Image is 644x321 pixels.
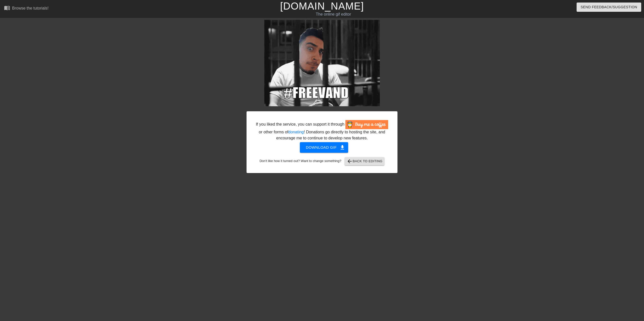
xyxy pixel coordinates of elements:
img: Buy Me A Coffee [345,120,388,129]
button: Back to Editing [345,157,385,165]
button: Send Feedback/Suggestion [577,3,641,12]
div: If you liked the service, you can support it through or other forms of ! Donations go directly to... [255,120,389,141]
span: menu_book [4,5,10,11]
a: Download gif [296,145,348,149]
span: arrow_back [347,158,353,164]
a: donating [288,130,304,134]
span: get_app [339,144,345,150]
span: Send Feedback/Suggestion [581,4,637,10]
span: Back to Editing [347,158,383,164]
div: Don't like how it turned out? Want to change something? [254,157,390,165]
span: Download gif [306,144,342,151]
img: FwmfbQoA.gif [264,20,380,106]
div: Browse the tutorials! [12,6,49,10]
a: Browse the tutorials! [4,5,49,13]
button: Download gif [300,142,348,153]
div: The online gif editor [217,11,450,17]
a: [DOMAIN_NAME] [280,1,364,12]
